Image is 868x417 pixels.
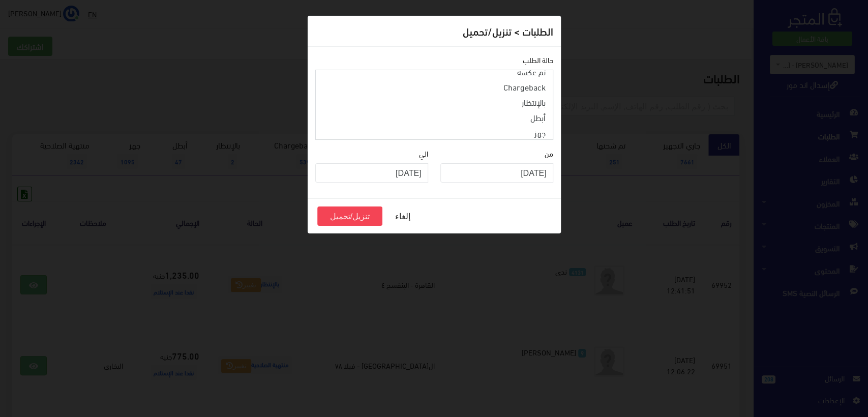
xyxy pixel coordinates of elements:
[382,206,423,226] button: إلغاء
[12,347,51,386] iframe: Drift Widget Chat Controller
[523,54,553,66] label: حالة الطلب
[322,79,547,95] option: Chargeback
[322,95,547,110] option: بالإنتظار
[545,148,553,159] label: من
[322,64,547,79] option: تم عكسه
[322,110,547,125] option: أبطل
[322,125,547,140] option: جهز
[463,23,553,39] h5: الطلبات > تنزيل/تحميل
[419,148,428,159] label: الي
[317,206,383,226] button: تنزيل/تحميل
